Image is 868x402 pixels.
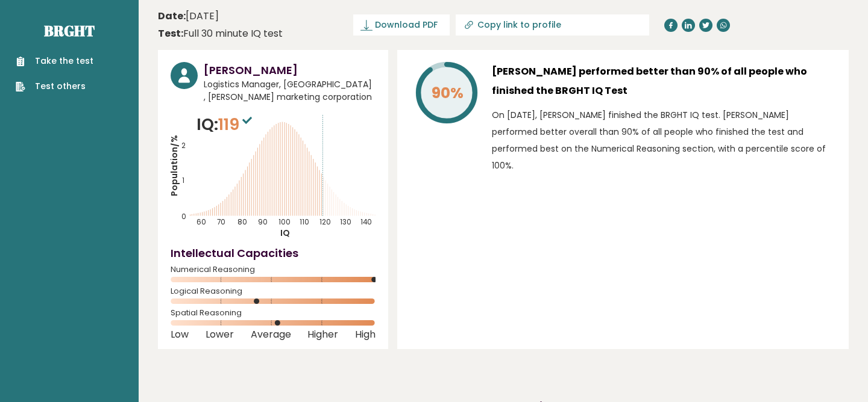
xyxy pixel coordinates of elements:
[218,113,255,135] span: 119
[171,332,189,337] span: Low
[206,332,234,337] span: Lower
[44,21,95,40] a: Brght
[16,80,93,93] a: Test others
[158,26,183,40] b: Test:
[237,217,247,227] tspan: 80
[258,217,268,227] tspan: 90
[171,267,376,272] span: Numerical Reasoning
[204,62,376,78] h3: [PERSON_NAME]
[181,141,186,150] tspan: 2
[158,26,283,41] div: Full 30 minute IQ test
[307,332,338,337] span: Higher
[197,217,206,227] tspan: 60
[158,9,219,23] time: [DATE]
[340,217,351,227] tspan: 130
[217,217,225,227] tspan: 70
[171,311,376,315] span: Spatial Reasoning
[16,55,93,67] a: Take the test
[432,82,464,104] tspan: 90%
[492,62,836,100] h3: [PERSON_NAME] performed better than 90% of all people who finished the BRGHT IQ Test
[492,107,836,174] p: On [DATE], [PERSON_NAME] finished the BRGHT IQ test. [PERSON_NAME] performed better overall than ...
[355,332,376,337] span: High
[171,289,376,294] span: Logical Reasoning
[278,217,291,227] tspan: 100
[319,217,331,227] tspan: 120
[182,176,184,185] tspan: 1
[251,332,291,337] span: Average
[181,212,186,221] tspan: 0
[280,227,290,239] tspan: IQ
[197,113,255,137] p: IQ:
[204,78,376,104] span: Logistics Manager, [GEOGRAPHIC_DATA] , [PERSON_NAME] marketing corporation
[158,9,186,23] b: Date:
[168,135,180,196] tspan: Population/%
[300,217,309,227] tspan: 110
[353,14,450,36] a: Download PDF
[171,245,376,261] h4: Intellectual Capacities
[375,19,438,31] span: Download PDF
[360,217,372,227] tspan: 140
